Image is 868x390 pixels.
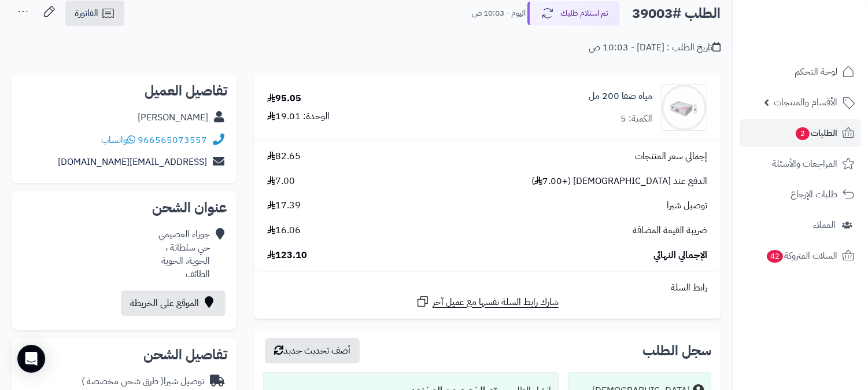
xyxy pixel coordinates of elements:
a: لوحة التحكم [740,58,861,86]
a: المراجعات والأسئلة [740,150,861,178]
span: 16.06 [267,224,301,237]
span: الدفع عند [DEMOGRAPHIC_DATA] (+7.00 ) [531,175,707,188]
span: ضريبة القيمة المضافة [633,224,707,237]
span: 82.65 [267,150,301,163]
span: 2 [796,127,810,140]
span: إجمالي سعر المنتجات [635,150,707,163]
span: الأقسام والمنتجات [774,94,837,111]
a: السلات المتروكة42 [740,242,861,270]
span: شارك رابط السلة نفسها مع عميل آخر [433,296,559,309]
span: 123.10 [267,249,307,262]
span: طلبات الإرجاع [791,186,837,203]
img: logo-2.png [789,32,857,57]
a: واتساب [101,133,135,147]
button: تم استلام طلبك [527,1,620,25]
span: الطلبات [795,125,837,141]
a: الفاتورة [65,1,124,26]
h2: الطلب #39003 [632,2,721,25]
div: توصيل شبرا [82,375,204,388]
span: توصيل شبرا [667,199,707,212]
a: طلبات الإرجاع [740,181,861,208]
div: الكمية: 5 [620,112,652,126]
span: المراجعات والأسئلة [772,156,837,172]
h2: عنوان الشحن [21,201,227,215]
div: رابط السلة [258,281,716,295]
span: ( طرق شحن مخصصة ) [82,374,164,388]
div: Open Intercom Messenger [17,345,45,373]
img: 1665301342-1612255245_SAFA-48-500x500-90x90.png [662,84,707,131]
h2: تفاصيل الشحن [21,348,227,362]
div: تاريخ الطلب : [DATE] - 10:03 ص [589,41,721,54]
a: [EMAIL_ADDRESS][DOMAIN_NAME] [58,155,207,169]
h3: سجل الطلب [642,344,711,358]
span: 42 [767,250,783,263]
a: 966565073557 [138,133,207,147]
span: الفاتورة [75,6,98,20]
span: 17.39 [267,199,301,212]
div: الوحدة: 19.01 [267,110,330,123]
span: 7.00 [267,175,295,188]
a: مياه صفا 200 مل [589,90,652,103]
a: الموقع على الخريطة [121,290,226,316]
span: الإجمالي النهائي [653,249,707,262]
span: العملاء [813,217,836,233]
small: اليوم - 10:03 ص [472,8,526,19]
a: العملاء [740,211,861,239]
a: [PERSON_NAME] [138,111,208,124]
span: لوحة التحكم [795,64,837,80]
div: 95.05 [267,92,301,105]
span: السلات المتروكة [766,248,837,264]
a: الطلبات2 [740,119,861,147]
h2: تفاصيل العميل [21,84,227,98]
div: جوزاء العصيمي حي سلطانة ، الحوية، الحوية الطائف [158,228,210,281]
a: شارك رابط السلة نفسها مع عميل آخر [416,295,559,309]
button: أضف تحديث جديد [265,338,360,363]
